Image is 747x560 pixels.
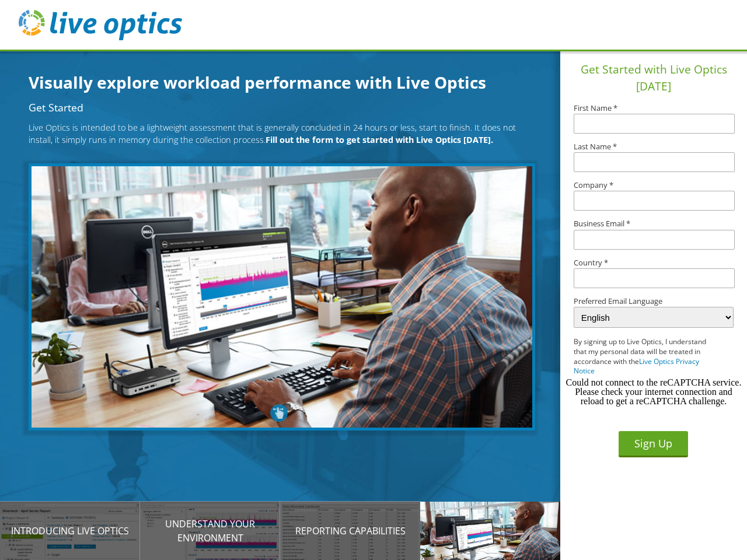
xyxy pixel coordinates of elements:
[574,337,717,376] p: By signing up to Live Optics, I understand that my personal data will be treated in accordance wi...
[565,61,742,95] h1: Get Started with Live Optics [DATE]
[266,134,493,145] b: Fill out the form to get started with Live Optics [DATE].
[574,259,734,267] label: Country *
[29,70,542,94] h1: Visually explore workload performance with Live Optics
[29,163,535,430] img: Get Started
[19,10,182,40] img: live_optics_svg.svg
[619,431,688,457] button: Sign Up
[140,517,280,545] p: Understand your environment
[565,378,742,406] div: Could not connect to the reCAPTCHA service. Please check your internet connection and reload to g...
[574,356,699,376] a: Live Optics Privacy Notice
[29,121,529,146] p: Live Optics is intended to be a lightweight assessment that is generally concluded in 24 hours or...
[574,104,734,112] label: First Name *
[280,524,420,538] p: Reporting Capabilities
[574,297,734,305] label: Preferred Email Language
[29,103,529,113] h2: Get Started
[574,181,734,189] label: Company *
[574,143,734,150] label: Last Name *
[574,220,734,228] label: Business Email *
